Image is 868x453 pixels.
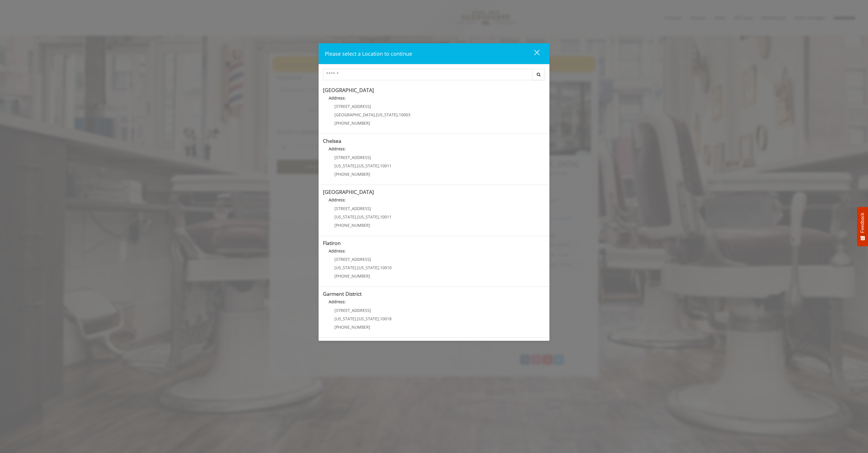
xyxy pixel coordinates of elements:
span: 10011 [380,163,392,169]
span: [PHONE_NUMBER] [334,171,370,177]
span: [US_STATE] [376,112,398,117]
span: [STREET_ADDRESS] [334,257,371,262]
b: Address: [329,146,346,151]
span: , [379,265,380,270]
span: , [398,112,399,117]
span: , [356,214,357,220]
span: 10011 [380,214,392,220]
span: , [356,316,357,321]
b: [GEOGRAPHIC_DATA] [323,188,374,195]
button: Feedback - Show survey [857,207,868,246]
span: [US_STATE] [334,265,356,270]
span: [US_STATE] [357,265,379,270]
span: Please select a Location to continue [325,50,412,57]
span: [PHONE_NUMBER] [334,222,370,228]
b: Chelsea [323,137,341,144]
span: , [379,214,380,220]
span: [GEOGRAPHIC_DATA] [334,112,375,117]
span: , [379,163,380,169]
span: Feedback [860,213,865,233]
span: 10003 [399,112,410,117]
b: Garment District [323,290,362,297]
span: [STREET_ADDRESS] [334,308,371,313]
b: Address: [329,197,346,203]
span: , [375,112,376,117]
span: 10010 [380,265,392,270]
b: Address: [329,248,346,254]
span: 10018 [380,316,392,321]
span: [US_STATE] [334,163,356,169]
button: close dialog [523,48,543,59]
span: [STREET_ADDRESS] [334,206,371,211]
span: , [356,265,357,270]
span: [US_STATE] [334,214,356,220]
span: , [356,163,357,169]
b: [GEOGRAPHIC_DATA] [323,87,374,93]
b: Address: [329,95,346,101]
b: Address: [329,299,346,304]
span: [PHONE_NUMBER] [334,120,370,126]
i: Search button [535,72,542,76]
span: [STREET_ADDRESS] [334,104,371,109]
div: close dialog [527,49,539,58]
span: [US_STATE] [357,214,379,220]
b: Flatiron [323,239,341,246]
span: [PHONE_NUMBER] [334,273,370,279]
span: , [379,316,380,321]
span: [US_STATE] [357,163,379,169]
span: [US_STATE] [334,316,356,321]
span: [US_STATE] [357,316,379,321]
span: [PHONE_NUMBER] [334,324,370,330]
div: Center Select [323,69,545,83]
input: Search Center [323,69,532,80]
span: [STREET_ADDRESS] [334,155,371,160]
